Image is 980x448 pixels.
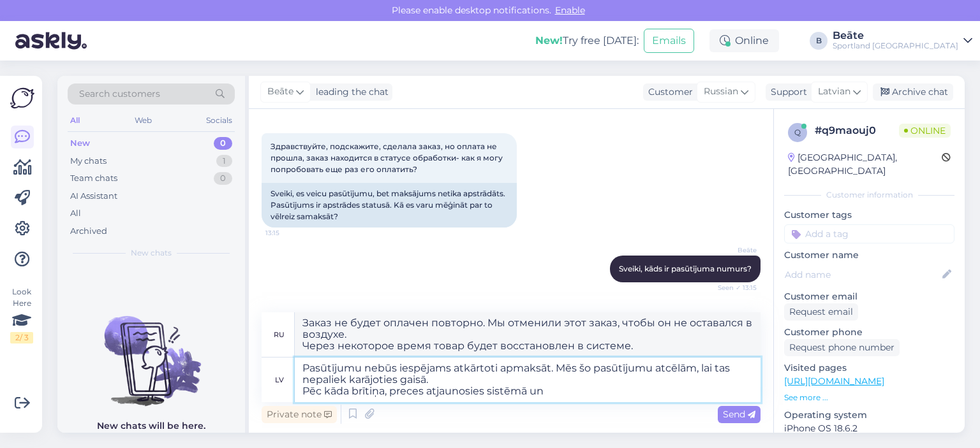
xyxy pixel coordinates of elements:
p: iPhone OS 18.6.2 [784,422,954,435]
b: New! [535,34,563,47]
span: Seen ✓ 13:15 [709,283,757,293]
span: q [794,127,801,137]
span: 13:15 [265,228,313,238]
div: Socials [204,112,235,129]
p: Customer tags [784,208,954,222]
textarea: Pasūtījumu nebūs iespējams atkārtoti apmaksāt. Mēs šo pasūtījumu atcēlām, lai tas nepaliek karājo... [295,358,761,402]
p: New chats will be here. [97,419,205,433]
div: Try free [DATE]: [535,33,639,48]
div: Private note [262,406,337,423]
div: Sveiki, es veicu pasūtījumu, bet maksājums netika apstrādāts. Pasūtījums ir apstrādes statusā. Kā... [262,183,517,228]
span: New chats [131,247,172,259]
p: Customer email [784,290,954,303]
div: New [70,137,90,150]
span: Beāte [267,85,293,99]
div: 0 [214,137,232,150]
p: Operating system [784,408,954,422]
div: # q9maouj0 [815,123,899,138]
div: Sportland [GEOGRAPHIC_DATA] [833,41,958,51]
div: 2 / 3 [10,332,33,343]
span: Online [899,124,951,138]
div: Customer information [784,189,954,201]
div: Archive chat [873,83,953,101]
input: Add name [785,268,940,282]
span: Здравствуйте, подскажите, сделала заказ, но оплата не прошла, заказ находится в статусе обработки... [271,141,505,174]
button: Emails [644,29,694,53]
img: No chats [57,293,245,408]
div: Web [132,112,154,129]
div: [GEOGRAPHIC_DATA], [GEOGRAPHIC_DATA] [788,151,942,178]
div: lv [275,369,284,391]
span: Sveiki, kāds ir pasūtījuma numurs? [619,264,752,273]
div: Team chats [70,172,117,185]
span: Send [723,408,755,420]
img: Askly Logo [10,86,34,110]
span: Latvian [818,85,850,99]
span: Search customers [79,87,160,101]
div: All [68,112,82,129]
p: Customer name [784,249,954,262]
div: My chats [70,155,107,168]
div: leading the chat [311,85,389,99]
div: Request phone number [784,339,900,356]
div: Beāte [833,31,958,41]
div: 0 [214,172,232,185]
div: 1 [216,155,232,168]
p: Visited pages [784,361,954,375]
div: Archived [70,225,107,238]
a: [URL][DOMAIN_NAME] [784,375,884,387]
span: Beāte [709,245,757,255]
p: Customer phone [784,326,954,339]
div: Support [766,85,807,99]
a: BeāteSportland [GEOGRAPHIC_DATA] [833,31,972,51]
p: See more ... [784,392,954,403]
span: Enable [551,4,589,16]
div: Online [709,29,779,52]
div: Request email [784,303,858,321]
span: Russian [704,85,738,99]
div: B [810,32,828,50]
div: ru [274,324,285,345]
div: Customer [643,85,693,99]
div: All [70,207,81,220]
textarea: Заказ не будет оплачен повторно. Мы отменили этот заказ, чтобы он не оставался в воздухе. Через н... [295,312,761,357]
input: Add a tag [784,224,954,243]
div: Look Here [10,286,33,343]
div: AI Assistant [70,190,117,203]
